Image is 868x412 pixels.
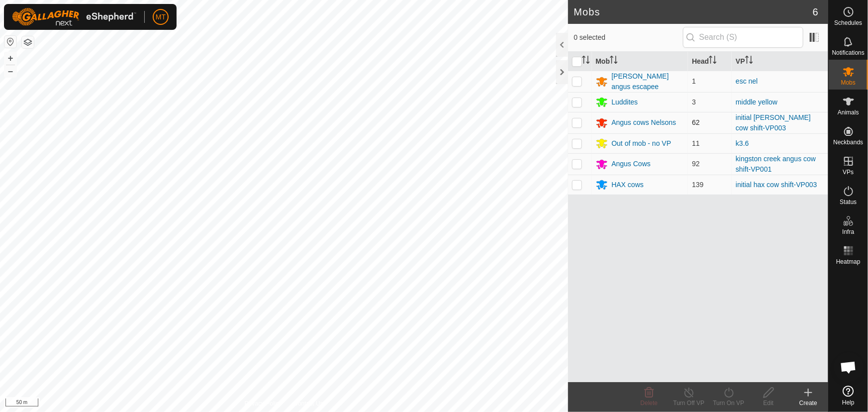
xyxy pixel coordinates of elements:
th: Mob [592,52,688,71]
div: Edit [749,399,788,408]
div: [PERSON_NAME] angus escapee [612,71,684,92]
th: Head [688,52,732,71]
div: HAX cows [612,180,644,190]
button: Reset Map [4,36,16,48]
button: Map Layers [22,36,34,48]
span: Schedules [834,20,862,26]
button: – [4,65,16,77]
div: Turn Off VP [669,399,709,408]
span: Notifications [832,50,865,56]
span: 11 [692,139,700,147]
span: Help [842,400,855,406]
span: Heatmap [836,259,861,265]
span: 6 [813,4,818,19]
a: Contact Us [293,399,323,408]
p-sorticon: Activate to sort [745,57,753,65]
span: VPs [843,169,854,175]
a: initial [PERSON_NAME] cow shift-VP003 [736,113,811,132]
img: Gallagher Logo [12,8,136,26]
a: kingston creek angus cow shift-VP001 [736,155,816,173]
span: 62 [692,118,700,126]
div: Out of mob - no VP [612,138,672,149]
span: 92 [692,160,700,168]
button: + [4,52,16,64]
a: Privacy Policy [245,399,282,408]
div: Angus cows Nelsons [612,117,676,128]
a: esc nel [736,77,758,85]
div: Luddites [612,97,638,107]
span: 0 selected [574,32,683,43]
span: 139 [692,181,703,189]
span: MT [156,12,166,22]
span: Delete [641,400,658,407]
a: Help [829,382,868,410]
span: Status [840,199,857,205]
input: Search (S) [683,27,803,48]
p-sorticon: Activate to sort [582,57,590,65]
p-sorticon: Activate to sort [709,57,717,65]
span: 3 [692,98,696,106]
a: initial hax cow shift-VP003 [736,181,817,189]
span: Neckbands [833,139,863,145]
p-sorticon: Activate to sort [610,57,618,65]
a: middle yellow [736,98,777,106]
h2: Mobs [574,6,813,18]
div: Turn On VP [709,399,749,408]
span: Animals [838,109,859,115]
span: 1 [692,77,696,85]
span: Infra [842,229,854,235]
div: Open chat [834,352,864,382]
th: VP [732,52,828,71]
div: Angus Cows [612,159,651,169]
a: k3.6 [736,139,749,147]
span: Mobs [841,80,856,86]
div: Create [788,399,828,408]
